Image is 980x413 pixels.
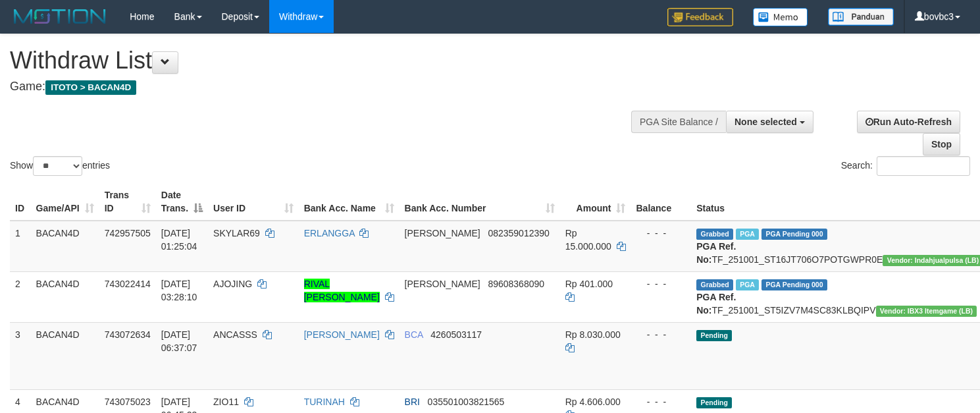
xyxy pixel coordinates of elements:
[400,183,560,221] th: Bank Acc. Number: activate to sort column ascending
[213,228,260,238] span: SKYLAR69
[565,397,621,407] span: Rp 4.606.000
[636,328,686,341] div: - - -
[923,133,960,155] a: Stop
[696,241,736,265] b: PGA Ref. No:
[10,183,31,221] th: ID
[857,111,960,133] a: Run Auto-Refresh
[405,228,480,238] span: [PERSON_NAME]
[208,183,299,221] th: User ID: activate to sort column ascending
[631,183,691,221] th: Balance
[161,279,197,302] span: [DATE] 03:28:10
[105,228,151,238] span: 742957505
[488,279,544,289] span: Copy 89608368090 to clipboard
[405,329,423,340] span: BCA
[31,271,99,322] td: BACAN4D
[877,156,970,176] input: Search:
[726,111,813,133] button: None selected
[10,80,640,94] h4: Game:
[405,397,420,407] span: BRI
[736,229,759,240] span: Marked by bovbc4
[304,228,355,238] a: ERLANGGA
[696,330,732,341] span: Pending
[105,279,151,289] span: 743022414
[696,229,733,240] span: Grabbed
[299,183,400,221] th: Bank Acc. Name: activate to sort column ascending
[828,8,894,26] img: panduan.png
[736,279,759,290] span: Marked by bovbc4
[161,329,197,353] span: [DATE] 06:37:07
[761,229,827,240] span: PGA Pending
[45,80,136,95] span: ITOTO > BACAN4D
[304,279,380,302] a: RIVAL [PERSON_NAME]
[161,228,197,252] span: [DATE] 01:25:04
[105,329,151,340] span: 743072634
[696,279,733,290] span: Grabbed
[667,8,733,26] img: Feedback.jpg
[428,397,505,407] span: Copy 035501003821565 to clipboard
[31,183,99,221] th: Game/API: activate to sort column ascending
[560,183,631,221] th: Amount: activate to sort column ascending
[99,183,156,221] th: Trans ID: activate to sort column ascending
[753,8,808,26] img: Button%20Memo.svg
[105,397,151,407] span: 743075023
[631,111,726,133] div: PGA Site Balance /
[10,7,110,26] img: MOTION_logo.png
[696,397,732,408] span: Pending
[636,227,686,240] div: - - -
[565,228,611,252] span: Rp 15.000.000
[33,156,82,176] select: Showentries
[156,183,208,221] th: Date Trans.: activate to sort column descending
[304,329,380,340] a: [PERSON_NAME]
[636,395,686,408] div: - - -
[213,279,252,289] span: AJOJING
[10,271,31,322] td: 2
[10,322,31,389] td: 3
[636,277,686,290] div: - - -
[488,228,549,238] span: Copy 082359012390 to clipboard
[761,279,827,290] span: PGA Pending
[10,156,110,176] label: Show entries
[10,221,31,272] td: 1
[405,279,480,289] span: [PERSON_NAME]
[31,322,99,389] td: BACAN4D
[876,306,977,317] span: Vendor URL: https://dashboard.q2checkout.com/secure
[565,329,621,340] span: Rp 8.030.000
[841,156,970,176] label: Search:
[696,292,736,316] b: PGA Ref. No:
[213,329,257,340] span: ANCASSS
[735,117,797,127] span: None selected
[304,397,345,407] a: TURINAH
[430,329,482,340] span: Copy 4260503117 to clipboard
[31,221,99,272] td: BACAN4D
[213,397,239,407] span: ZIO11
[10,47,640,74] h1: Withdraw List
[565,279,613,289] span: Rp 401.000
